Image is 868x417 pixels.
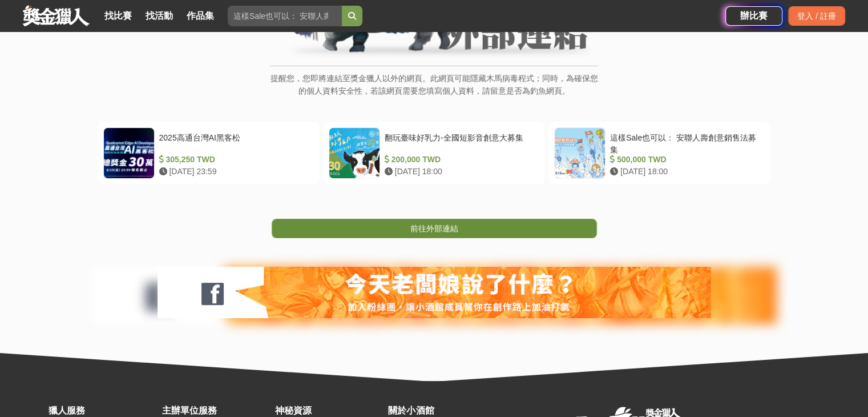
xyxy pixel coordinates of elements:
div: 翻玩臺味好乳力-全國短影音創意大募集 [385,132,535,154]
div: [DATE] 18:00 [610,166,760,178]
input: 這樣Sale也可以： 安聯人壽創意銷售法募集 [228,6,342,26]
a: 辦比賽 [725,6,782,26]
a: 翻玩臺味好乳力-全國短影音創意大募集 200,000 TWD [DATE] 18:00 [323,122,545,185]
div: 200,000 TWD [385,154,535,166]
a: 作品集 [182,8,219,24]
a: 找比賽 [100,8,136,24]
a: 2025高通台灣AI黑客松 305,250 TWD [DATE] 23:59 [98,122,320,185]
div: [DATE] 23:59 [159,166,309,178]
div: 這樣Sale也可以： 安聯人壽創意銷售法募集 [610,132,760,154]
a: 找活動 [141,8,177,24]
div: 305,250 TWD [159,154,309,166]
div: 登入 / 註冊 [788,6,845,26]
img: 127fc932-0e2d-47dc-a7d9-3a4a18f96856.jpg [158,267,711,318]
div: [DATE] 18:00 [385,166,535,178]
div: 2025高通台灣AI黑客松 [159,132,309,154]
a: 前往外部連結 [272,219,597,238]
a: 這樣Sale也可以： 安聯人壽創意銷售法募集 500,000 TWD [DATE] 18:00 [548,122,770,185]
p: 提醒您，您即將連結至獎金獵人以外的網頁。此網頁可能隱藏木馬病毒程式；同時，為確保您的個人資料安全性，若該網頁需要您填寫個人資料，請留意是否為釣魚網頁。 [270,72,598,109]
div: 500,000 TWD [610,154,760,166]
span: 前往外部連結 [410,224,458,233]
